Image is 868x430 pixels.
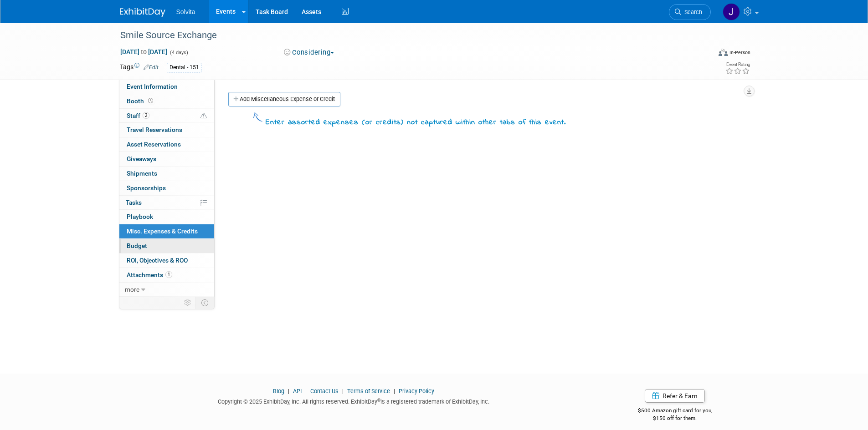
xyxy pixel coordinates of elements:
span: Budget [127,242,147,249]
span: Tasks [126,199,142,206]
span: | [286,388,292,395]
span: | [340,388,346,395]
span: more [125,286,139,293]
span: Shipments [127,170,157,177]
a: Travel Reservations [119,123,214,137]
a: Refer & Earn [645,389,705,403]
a: Staff2 [119,109,214,123]
span: to [139,48,148,56]
div: In-Person [729,49,750,56]
a: Event Information [119,80,214,94]
td: Tags [120,62,159,73]
div: $150 off for them. [601,415,749,422]
a: API [293,388,302,395]
span: | [391,388,397,395]
span: Travel Reservations [127,126,182,133]
span: | [303,388,309,395]
span: Attachments [127,271,172,278]
a: Budget [119,239,214,253]
td: Personalize Event Tab Strip [180,297,196,309]
img: Josh Richardson [723,3,740,20]
span: 2 [143,112,149,119]
span: ROI, Objectives & ROO [127,257,188,264]
div: Copyright © 2025 ExhibitDay, Inc. All rights reserved. ExhibitDay is a registered trademark of Ex... [120,395,588,406]
a: Terms of Service [347,388,390,395]
button: Considering [281,48,338,57]
a: Giveaways [119,152,214,166]
span: Solvita [176,8,195,15]
div: Event Rating [725,62,750,67]
div: Dental - 151 [167,63,202,72]
a: Tasks [119,196,214,210]
span: (4 days) [169,50,188,56]
span: Playbook [127,213,153,220]
span: Sponsorships [127,184,166,192]
span: [DATE] [DATE] [120,48,168,56]
span: Giveaways [127,155,156,162]
a: more [119,283,214,297]
span: Asset Reservations [127,141,181,148]
div: Enter assorted expenses (or credits) not captured within other tabs of this event. [266,117,566,128]
a: Attachments1 [119,268,214,282]
td: Toggle Event Tabs [195,297,214,309]
span: Event Information [127,83,178,90]
a: Misc. Expenses & Credits [119,224,214,238]
div: $500 Amazon gift card for you, [601,401,749,422]
span: Booth [127,97,155,105]
sup: ® [377,398,380,403]
a: Privacy Policy [399,388,434,395]
img: ExhibitDay [120,8,165,17]
div: Event Format [657,47,751,61]
span: Search [681,9,702,15]
span: Potential Scheduling Conflict -- at least one attendee is tagged in another overlapping event. [200,112,207,120]
a: Search [669,4,711,20]
a: ROI, Objectives & ROO [119,253,214,268]
a: Sponsorships [119,181,214,195]
span: 1 [165,271,172,278]
a: Blog [273,388,284,395]
a: Playbook [119,210,214,224]
a: Asset Reservations [119,137,214,152]
a: Edit [144,64,159,71]
img: Format-Inperson.png [719,49,728,56]
span: Staff [127,112,149,119]
span: Booth not reserved yet [146,97,155,104]
a: Add Miscellaneous Expense or Credit [228,92,340,106]
div: Smile Source Exchange [117,27,697,44]
a: Booth [119,94,214,108]
a: Shipments [119,167,214,181]
a: Contact Us [310,388,339,395]
span: Misc. Expenses & Credits [127,228,198,235]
